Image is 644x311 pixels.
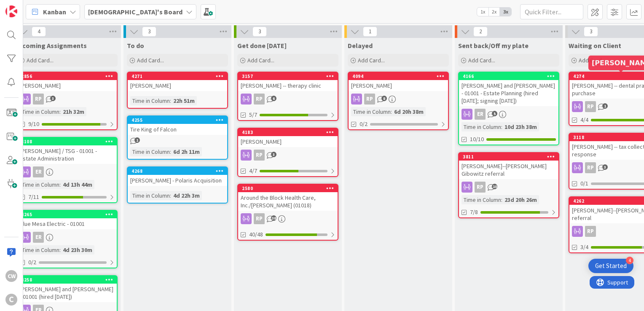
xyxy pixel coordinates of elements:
div: 4268[PERSON_NAME] - Polaris Acquisition [128,167,227,186]
div: 4268 [131,168,227,174]
span: 1 [363,27,377,37]
div: RP [459,182,558,193]
div: Time in Column [20,107,59,116]
div: RP [254,150,265,161]
span: Add Card... [27,56,54,64]
div: 3157[PERSON_NAME] -- therapy clinic [238,72,338,91]
span: 7/11 [28,193,39,201]
div: 4166 [459,72,558,80]
div: Time in Column [20,245,59,255]
span: : [59,107,61,116]
div: Time in Column [130,96,170,105]
div: ER [475,109,486,120]
div: 4094 [349,72,448,80]
div: 2856 [17,72,117,80]
div: 4265 [21,212,117,217]
div: 4094[PERSON_NAME] [349,72,448,91]
div: Around the Block Health Care, Inc./[PERSON_NAME] (01018) [238,192,338,211]
span: 1 [602,103,608,109]
div: 23d 20h 26m [502,195,539,204]
span: Sent back/Off my plate [458,41,529,50]
div: [PERSON_NAME] -- therapy clinic [238,80,338,91]
span: Add Card... [247,56,274,64]
div: 4183[PERSON_NAME] [238,129,338,147]
div: RP [254,213,265,224]
span: 2x [488,8,500,16]
span: 1 [134,137,140,143]
span: Waiting on Client [569,41,621,50]
div: 2580 [238,185,338,192]
div: ER [17,232,117,243]
div: 4183 [242,129,338,135]
div: [PERSON_NAME] [238,136,338,147]
div: RP [585,162,596,173]
span: 5/7 [249,110,257,119]
div: [PERSON_NAME]--[PERSON_NAME] Gibowitz referral [459,161,558,179]
span: 3x [500,8,511,16]
span: 9/10 [28,120,39,129]
span: 0/1 [580,179,588,188]
span: : [391,107,392,116]
div: 4166 [463,73,558,79]
div: 4271 [128,72,227,80]
div: [PERSON_NAME] - Polaris Acquisition [128,175,227,186]
span: : [59,245,61,255]
div: RP [17,94,117,105]
span: 6 [271,96,276,101]
div: ER [17,166,117,177]
span: 8 [381,96,387,101]
span: : [59,180,61,189]
div: Time in Column [130,191,170,200]
div: 4255 [128,116,227,124]
span: Kanban [43,7,66,17]
span: 3 [584,27,598,37]
div: 4271 [131,73,227,79]
div: [PERSON_NAME] [17,80,117,91]
div: 3108 [17,138,117,145]
div: Time in Column [462,122,501,131]
div: ER [33,232,44,243]
div: 2580 [242,185,338,191]
span: 3 [142,27,156,37]
div: 3108[PERSON_NAME] / TSG - 01001 - Estate Administration [17,138,117,164]
div: 4258[PERSON_NAME] and [PERSON_NAME] - 01001 (hired [DATE]) [17,276,117,302]
span: 7/8 [470,208,478,217]
div: 4166[PERSON_NAME] and [PERSON_NAME] - 01001 - Estate Planning (hired [DATE]; signing [DATE]) [459,72,558,106]
div: 2580Around the Block Health Care, Inc./[PERSON_NAME] (01018) [238,185,338,211]
div: [PERSON_NAME] and [PERSON_NAME] - 01001 - Estate Planning (hired [DATE]; signing [DATE]) [459,80,558,106]
span: Support [18,1,38,11]
div: 4094 [352,73,448,79]
div: RP [238,94,338,105]
span: 0/2 [28,258,36,267]
div: 3157 [242,73,338,79]
span: 3 [271,152,276,157]
div: Time in Column [351,107,391,116]
div: Blue Mesa Electric - 01001 [17,218,117,229]
div: 10d 23h 38m [502,122,539,131]
span: Add Card... [579,56,606,64]
div: Time in Column [20,180,59,189]
div: Time in Column [462,195,501,204]
div: [PERSON_NAME] [349,80,448,91]
span: 5 [492,111,497,116]
span: 1x [477,8,488,16]
div: 22h 51m [171,96,197,105]
div: RP [349,94,448,105]
span: Delayed [348,41,373,50]
div: RP [238,150,338,161]
div: Time in Column [130,147,170,156]
div: 3811 [463,154,558,160]
span: 10/10 [470,135,484,144]
div: Get Started [595,262,627,270]
span: 0/2 [360,120,368,129]
span: 3/4 [580,243,588,252]
input: Quick Filter... [520,4,583,19]
span: 4/4 [580,115,588,124]
span: Add Card... [358,56,385,64]
div: 4255Tire King of Falcon [128,116,227,135]
div: ER [459,109,558,120]
span: Add Card... [137,56,164,64]
div: Tire King of Falcon [128,124,227,135]
div: RP [585,101,596,112]
img: Visit kanbanzone.com [5,5,17,17]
